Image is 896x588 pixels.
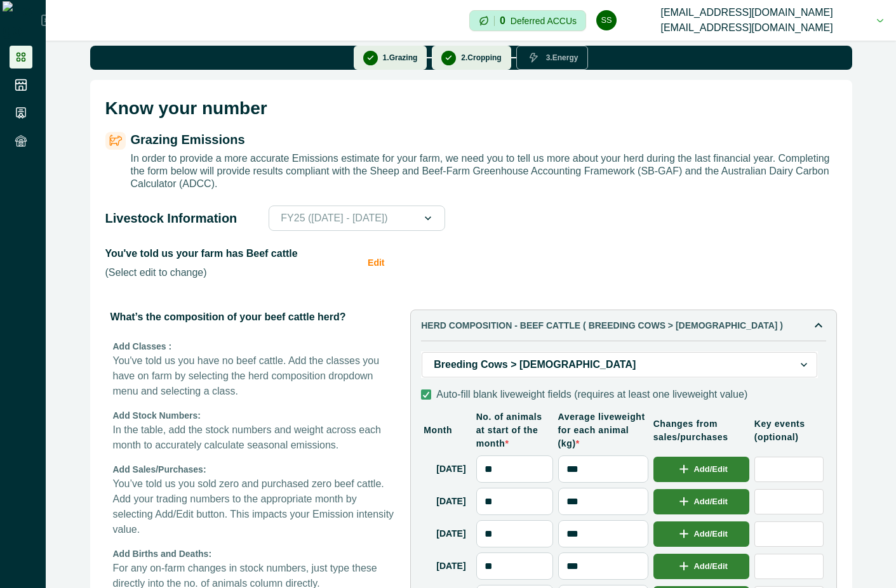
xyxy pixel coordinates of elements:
button: 1.Grazing [354,46,427,70]
p: Grazing Emissions [131,132,245,147]
p: You’ve told us you sold zero and purchased zero beef cattle. Add your trading numbers to the appr... [113,476,396,537]
p: No. of animals at start of the month [476,410,553,450]
button: 3.Energy [516,46,589,70]
button: HERD COMPOSITION - Beef cattle ( Breeding Cows > [DEMOGRAPHIC_DATA] ) [421,318,826,333]
p: You've told us your farm has Beef cattle [105,246,358,261]
p: You've told us you have no beef cattle. Add the classes you have on farm by selecting the herd co... [113,353,396,399]
p: In the table, add the stock numbers and weight across each month to accurately calculate seasonal... [113,422,396,453]
button: Add/Edit [653,457,749,482]
p: [DATE] [436,527,465,540]
p: Auto-fill blank liveweight fields (requires at least one liveweight value) [436,388,747,400]
button: Add/Edit [653,489,749,514]
p: Key events (optional) [754,417,824,444]
button: Add/Edit [653,554,749,579]
button: Edit [368,246,394,279]
p: 0 [500,16,505,26]
p: [DATE] [436,462,465,476]
p: Know your number [105,95,837,122]
p: Add Births and Deaths: [113,547,396,561]
p: Average liveweight for each animal (kg) [558,410,648,450]
p: Add Classes : [113,340,396,353]
p: Add Stock Numbers: [113,409,396,422]
p: Deferred ACCUs [511,16,577,25]
p: What’s the composition of your beef cattle herd? [105,304,401,330]
img: Logo [3,1,41,39]
button: 2.Cropping [432,46,511,70]
p: Livestock Information [105,211,237,226]
button: Add/Edit [653,521,749,547]
p: ( Select edit to change ) [105,266,358,279]
p: Add Sales/Purchases: [113,463,396,476]
p: In order to provide a more accurate Emissions estimate for your farm, we need you to tell us more... [131,152,837,190]
p: HERD COMPOSITION - Beef cattle ( Breeding Cows > [DEMOGRAPHIC_DATA] ) [421,320,810,331]
p: Changes from sales/purchases [653,417,749,444]
p: [DATE] [436,495,465,508]
p: [DATE] [436,559,465,573]
p: Month [424,424,471,437]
